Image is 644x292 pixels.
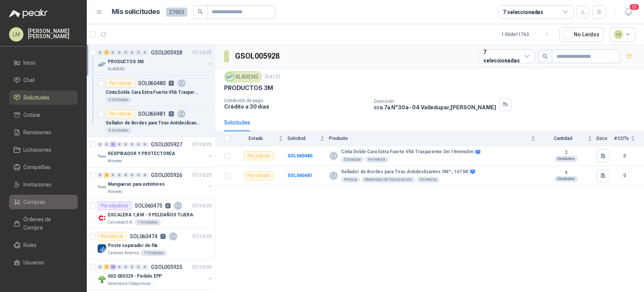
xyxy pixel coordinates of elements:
[198,9,203,14] span: search
[108,66,124,72] p: KLARENS
[123,142,129,147] div: 0
[97,183,106,192] img: Company Logo
[192,141,212,148] p: 07/10/25
[110,142,116,147] div: 2
[235,136,277,141] span: Estado
[501,28,553,40] div: 1 - 50 de 11763
[9,27,23,42] div: LM
[596,131,614,146] th: Docs
[614,131,644,146] th: # COTs
[87,229,215,259] a: Por cotizarSOL060474107/10/25 Company LogoPoste separador de filaCartones America1 Unidades
[28,28,78,39] p: [PERSON_NAME] [PERSON_NAME]
[224,103,368,110] p: Crédito a 30 días
[87,198,215,229] a: Por adjudicarSOL060475407/10/25 Company LogoESCALERA 1,8 M - 5 PELDAÑOS TIJERACalzatodo S.A.1 Uni...
[108,219,133,225] p: Calzatodo S.A.
[9,195,78,209] a: Compras
[224,118,250,127] div: Solicitudes
[108,242,157,249] p: Poste separador de fila
[97,244,106,253] img: Company Logo
[610,27,635,42] button: 14
[106,89,200,96] p: Cinta Doble Cara Extra Fuerte Vhb Trasparente 3m 19mmx5m
[97,142,103,147] div: 0
[142,50,148,55] div: 0
[106,120,200,127] p: Sellador de Bordes para Tiras Antideslizantes 3M™, 147 Ml
[23,59,35,67] span: Inicio
[117,50,122,55] div: 0
[287,153,312,158] a: SOL060480
[341,169,468,175] b: Sellador de Bordes para Tiras Antideslizantes 3M™, 147 Ml
[108,250,139,256] p: Cartones America
[97,275,106,284] img: Company Logo
[9,90,78,105] a: Solicitudes
[136,264,141,270] div: 0
[23,258,44,267] span: Usuarios
[23,146,51,154] span: Licitaciones
[9,212,78,235] a: Órdenes de Compra
[97,140,213,164] a: 0 0 2 0 0 0 0 0 GSOL00592707/10/25 Company LogoRESPIRADOR Y PROTECTOREAAlmatec
[97,50,103,55] div: 0
[135,203,162,208] p: SOL060475
[23,128,51,137] span: Remisiones
[97,201,132,210] div: Por adjudicar
[151,172,182,178] p: GSOL005926
[9,56,78,70] a: Inicio
[9,125,78,140] a: Remisiones
[374,99,496,104] p: Dirección
[117,172,122,178] div: 0
[23,215,71,232] span: Órdenes de Compra
[540,150,592,156] b: 2
[129,172,135,178] div: 0
[123,264,129,270] div: 0
[136,50,141,55] div: 0
[108,273,162,280] p: 002-005329 - Pedido EPP
[104,142,109,147] div: 0
[135,219,161,225] div: 1 Unidades
[543,54,548,59] span: search
[365,157,388,163] div: Ferretería
[97,213,106,222] img: Company Logo
[97,264,103,270] div: 0
[614,152,635,160] b: 0
[141,250,167,256] div: 1 Unidades
[142,172,148,178] div: 0
[621,5,635,19] button: 22
[108,211,193,219] p: ESCALERA 1,8 M - 5 PELDAÑOS TIJERA
[129,50,135,55] div: 0
[9,160,78,174] a: Compañías
[117,142,122,147] div: 0
[97,262,213,287] a: 0 2 10 0 0 0 0 0 GSOL00592507/10/25 Company Logo002-005329 - Pedido EPPSalamanca Oleaginosas SAS
[151,264,182,270] p: GSOL005925
[192,172,212,179] p: 07/10/25
[104,264,109,270] div: 2
[235,131,287,146] th: Estado
[341,177,360,183] div: Pintura
[559,27,604,42] button: No Leídos
[226,73,234,81] img: Company Logo
[23,180,52,189] span: Invitaciones
[614,136,629,141] span: # COTs
[138,111,166,116] p: SOL060481
[9,108,78,122] a: Cotizar
[287,136,318,141] span: Solicitud
[9,177,78,192] a: Invitaciones
[483,48,521,65] div: 7 seleccionadas
[224,84,273,92] p: PRODUCTOS 3M
[554,176,578,182] div: Unidades
[554,156,578,162] div: Unidades
[23,163,51,171] span: Compañías
[192,233,212,240] p: 07/10/25
[106,127,132,134] div: 4 Unidades
[108,58,144,65] p: PRODUCTOS 3M
[287,173,312,178] b: SOL060481
[142,264,148,270] div: 0
[108,189,122,195] p: Almatec
[614,172,635,179] b: 0
[130,234,157,239] p: SOL060474
[108,181,165,188] p: Mangueras para extintores
[108,150,175,157] p: RESPIRADOR Y PROTECTOREA
[110,172,116,178] div: 0
[341,149,473,155] b: Cinta Doble Cara Extra Fuerte Vhb Trasparente 3m 19mmx5m
[9,143,78,157] a: Licitaciones
[136,142,141,147] div: 0
[224,71,262,82] div: KLARENS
